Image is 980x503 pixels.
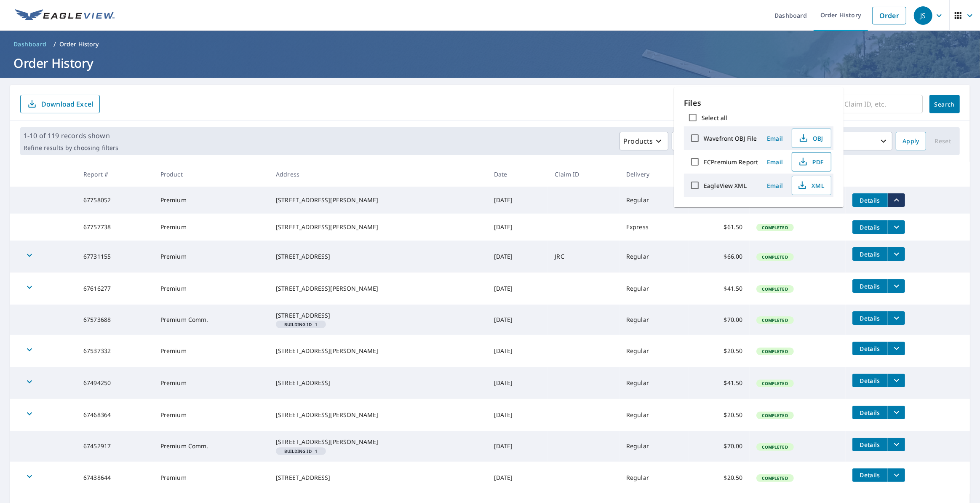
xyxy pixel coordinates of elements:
[154,367,269,399] td: Premium
[757,317,793,323] span: Completed
[888,247,905,261] button: filesDropdownBtn-67731155
[702,114,727,122] label: Select all
[77,162,154,187] th: Report #
[689,462,750,494] td: $20.50
[284,322,312,326] em: Building ID
[757,225,793,230] span: Completed
[276,438,481,446] div: [STREET_ADDRESS][PERSON_NAME]
[154,335,269,367] td: Premium
[852,374,888,387] button: detailsBtn-67494250
[59,40,99,48] p: Order History
[620,273,689,305] td: Regular
[548,241,620,273] td: JRC
[487,367,548,399] td: [DATE]
[276,223,481,231] div: [STREET_ADDRESS][PERSON_NAME]
[276,411,481,419] div: [STREET_ADDRESS][PERSON_NAME]
[276,196,481,204] div: [STREET_ADDRESS][PERSON_NAME]
[857,345,883,353] span: Details
[757,380,793,386] span: Completed
[154,241,269,273] td: Premium
[689,305,750,335] td: $70.00
[487,214,548,241] td: [DATE]
[852,311,888,325] button: detailsBtn-67573688
[487,335,548,367] td: [DATE]
[857,282,883,290] span: Details
[689,367,750,399] td: $41.50
[154,305,269,335] td: Premium Comm.
[792,128,831,148] button: OBJ
[689,273,750,305] td: $41.50
[689,335,750,367] td: $20.50
[852,468,888,482] button: detailsBtn-67438644
[783,92,923,116] input: Address, Report #, Claim ID, etc.
[704,158,758,166] label: ECPremium Report
[77,214,154,241] td: 67757738
[936,100,953,108] span: Search
[704,134,757,142] label: Wavefront OBJ File
[77,241,154,273] td: 67731155
[757,348,793,354] span: Completed
[154,399,269,431] td: Premium
[620,241,689,273] td: Regular
[689,214,750,241] td: $61.50
[792,176,831,195] button: XML
[276,311,481,320] div: [STREET_ADDRESS]
[10,54,970,72] h1: Order History
[620,162,689,187] th: Delivery
[77,187,154,214] td: 67758052
[620,305,689,335] td: Regular
[279,449,323,453] span: 1
[888,311,905,325] button: filesDropdownBtn-67573688
[77,462,154,494] td: 67438644
[765,134,785,142] span: Email
[24,144,118,152] p: Refine results by choosing filters
[765,182,785,190] span: Email
[852,406,888,419] button: detailsBtn-67468364
[276,347,481,355] div: [STREET_ADDRESS][PERSON_NAME]
[857,250,883,258] span: Details
[888,438,905,451] button: filesDropdownBtn-67452917
[761,155,788,169] button: Email
[872,7,906,24] a: Order
[761,132,788,145] button: Email
[888,342,905,355] button: filesDropdownBtn-67537332
[888,279,905,293] button: filesDropdownBtn-67616277
[276,284,481,293] div: [STREET_ADDRESS][PERSON_NAME]
[77,305,154,335] td: 67573688
[487,241,548,273] td: [DATE]
[154,431,269,461] td: Premium Comm.
[53,39,56,49] li: /
[704,182,747,190] label: EagleView XML
[689,241,750,273] td: $66.00
[929,95,960,113] button: Search
[487,399,548,431] td: [DATE]
[689,431,750,461] td: $70.00
[857,314,883,322] span: Details
[620,462,689,494] td: Regular
[13,40,47,48] span: Dashboard
[888,220,905,234] button: filesDropdownBtn-67757738
[761,179,788,192] button: Email
[620,431,689,461] td: Regular
[154,162,269,187] th: Product
[77,335,154,367] td: 67537332
[620,399,689,431] td: Regular
[857,441,883,449] span: Details
[620,367,689,399] td: Regular
[684,97,833,109] p: Files
[757,286,793,292] span: Completed
[10,37,970,51] nav: breadcrumb
[797,133,824,143] span: OBJ
[896,132,926,150] button: Apply
[852,342,888,355] button: detailsBtn-67537332
[888,406,905,419] button: filesDropdownBtn-67468364
[620,214,689,241] td: Express
[77,367,154,399] td: 67494250
[797,180,824,190] span: XML
[154,187,269,214] td: Premium
[154,214,269,241] td: Premium
[792,152,831,171] button: PDF
[672,132,712,150] button: Status
[857,196,883,204] span: Details
[857,409,883,417] span: Details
